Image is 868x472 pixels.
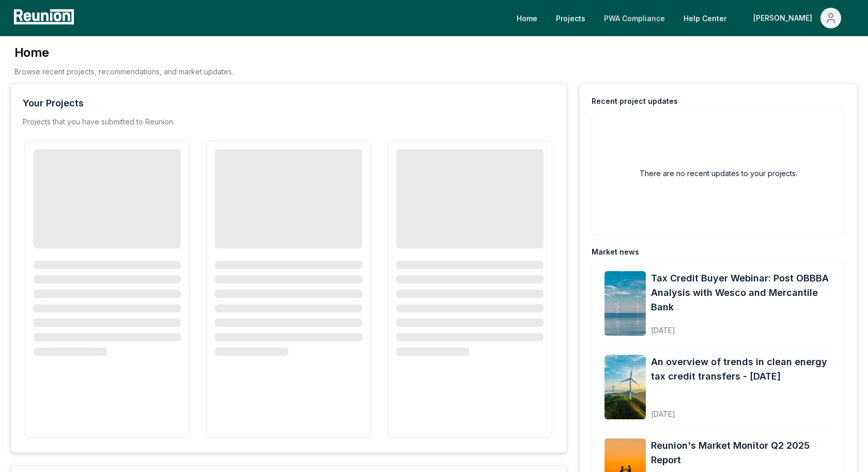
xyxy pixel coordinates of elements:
div: [PERSON_NAME] [753,8,816,28]
img: Tax Credit Buyer Webinar: Post OBBBA Analysis with Wesco and Mercantile Bank [605,271,646,336]
h3: Home [14,44,234,61]
a: Help Center [675,8,735,28]
div: Market news [592,247,639,257]
a: An overview of trends in clean energy tax credit transfers - [DATE] [651,355,832,384]
div: Your Projects [23,96,84,111]
p: Browse recent projects, recommendations, and market updates. [14,66,234,77]
nav: Main [508,8,858,28]
a: Projects [548,8,594,28]
a: Home [508,8,546,28]
div: [DATE] [651,318,832,336]
div: Recent project updates [592,96,678,106]
a: Reunion's Market Monitor Q2 2025 Report [651,438,832,467]
button: [PERSON_NAME] [745,8,849,28]
a: PWA Compliance [596,8,673,28]
p: Projects that you have submitted to Reunion. [23,117,175,127]
h2: There are no recent updates to your projects. [640,168,797,179]
img: An overview of trends in clean energy tax credit transfers - August 2025 [605,355,646,419]
div: [DATE] [651,401,832,419]
a: Tax Credit Buyer Webinar: Post OBBBA Analysis with Wesco and Mercantile Bank [651,271,832,314]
